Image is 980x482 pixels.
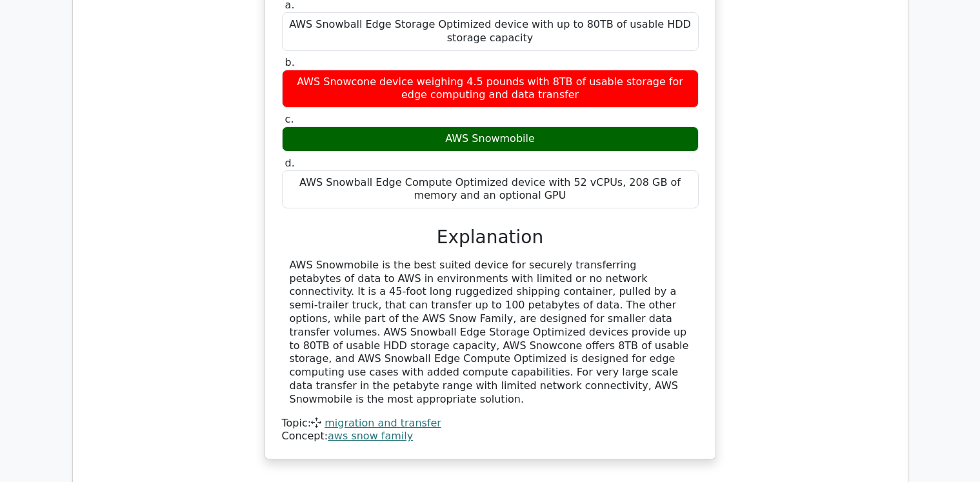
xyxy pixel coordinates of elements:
div: Topic: [282,417,699,430]
div: AWS Snowball Edge Storage Optimized device with up to 80TB of usable HDD storage capacity [282,12,699,51]
h3: Explanation [290,226,691,248]
span: b. [285,56,295,68]
div: AWS Snowmobile is the best suited device for securely transferring petabytes of data to AWS in en... [290,259,691,407]
div: Concept: [282,430,699,443]
div: AWS Snowball Edge Compute Optimized device with 52 vCPUs, 208 GB of memory and an optional GPU [282,170,699,209]
a: migration and transfer [325,417,441,429]
span: d. [285,157,295,169]
div: AWS Snowcone device weighing 4.5 pounds with 8TB of usable storage for edge computing and data tr... [282,70,699,108]
span: c. [285,113,294,125]
div: AWS Snowmobile [282,126,699,152]
a: aws snow family [328,430,413,442]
